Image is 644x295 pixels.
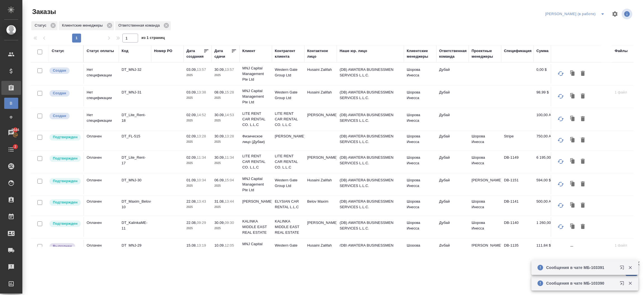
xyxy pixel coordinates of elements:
td: (DB) AWATERA BUSINESSMEN SERVICES L.L.C. [337,87,404,106]
p: 01.09, [186,178,197,182]
button: Обновить [554,199,567,212]
p: DT_MNJ-29 [122,243,148,248]
td: (DB) AWATERA BUSINESSMEN SERVICES L.L.C. [337,152,404,172]
button: Удалить [578,221,588,232]
button: Обновить [554,90,567,103]
button: Удалить [578,114,588,124]
button: Удалить [578,91,588,102]
p: 13:38 [197,90,206,94]
td: (DB) AWATERA BUSINESSMEN SERVICES L.L.C. [337,217,404,237]
td: Оплачен [84,196,119,216]
p: 2025 [214,95,237,101]
div: Выставляет КМ после уточнения всех необходимых деталей и получения согласия клиента на запуск. С ... [49,134,80,141]
p: 2025 [186,204,209,210]
td: 750,00 AED [534,131,562,150]
p: Создан [53,90,66,96]
td: 500,00 AED [534,196,562,216]
p: DT_Maxim_Belov-10 [122,199,148,210]
div: Статус [31,21,58,30]
td: DB-1141 [501,196,534,216]
td: (DB) AWATERA BUSINESSMEN SERVICES L.L.C. [337,131,404,150]
span: Ф [7,114,15,120]
td: Шорова Инесса [404,109,436,129]
button: Обновить [554,112,567,126]
p: Ответственная команда [119,23,162,28]
p: Выполнен [53,244,72,249]
td: Шорова Инесса [469,196,501,216]
div: Ответственная команда [115,21,171,30]
button: Удалить [578,200,588,211]
td: [PERSON_NAME] [469,175,501,194]
div: Код [122,48,128,54]
p: 02.09, [186,155,197,160]
button: Клонировать [567,91,578,102]
p: DT_KalinkaME-11 [122,220,148,231]
td: 1 260,00 AED [534,217,562,237]
p: DT_Lite_Rent-18 [122,112,148,123]
td: [PERSON_NAME] [304,217,337,237]
p: DT_MNJ-32 [122,67,148,72]
td: Оплачен [84,131,119,150]
button: Клонировать [567,244,578,255]
button: Обновить [554,177,567,191]
p: 30.09, [214,67,225,72]
td: Нет спецификации [84,109,119,129]
p: 2025 [186,72,209,78]
td: DB-1149 [501,152,534,172]
div: Выставляет КМ после уточнения всех необходимых деталей и получения согласия клиента на запуск. С ... [49,177,80,185]
span: Посмотреть информацию [622,9,633,19]
p: 2025 [214,204,237,210]
p: 13:28 [225,134,234,138]
p: ELYSIAN CAR RENTAL L.L.C [275,199,302,210]
p: 08.09, [214,90,225,94]
div: Выставляет КМ после уточнения всех необходимых деталей и получения согласия клиента на запуск. С ... [49,220,80,228]
button: Удалить [578,179,588,189]
p: 2025 [214,160,237,166]
p: KALINKA MIDDLE EAST REAL ESTATE [242,219,269,235]
p: 2025 [186,183,209,189]
p: 2025 [186,160,209,166]
p: Подтвержден [53,134,77,140]
p: 31.08, [214,199,225,203]
p: 11:34 [225,155,234,160]
p: 30.09, [214,113,225,117]
td: 594,00 $ [534,175,562,194]
td: Шорова Инесса [404,175,436,194]
td: Шорова Инесса [404,152,436,172]
p: 10.09, [214,243,225,247]
a: Ф [4,112,18,123]
p: MNJ Capital Management Pte Ltd [242,241,269,258]
p: 15.08, [186,243,197,247]
div: Клиентские менеджеры [407,48,434,59]
span: В [7,100,15,106]
button: Обновить [554,67,567,80]
td: Нет спецификации [84,87,119,106]
p: Клиентские менеджеры [62,23,105,28]
td: Шорова Инесса [404,217,436,237]
div: Сумма [536,48,548,54]
div: Клиент [242,48,255,54]
div: Статус [52,48,64,54]
td: 100,00 AED [534,109,562,129]
td: DB-1151 [501,175,534,194]
button: Обновить [554,220,567,233]
p: 22.08, [186,221,197,225]
span: 9644 [8,127,22,133]
td: Дубай [436,175,469,194]
p: LITE RENT CAR RENTAL CO. L.L.C [242,153,269,170]
td: Шорова Инесса [404,196,436,216]
div: Клиентские менеджеры [59,21,114,30]
p: 02.09, [186,113,197,117]
td: [PERSON_NAME] [304,152,337,172]
div: Дата создания [186,48,203,59]
p: Подтвержден [53,200,77,205]
div: Ответственная команда [439,48,467,59]
p: MNJ Capital Management Pte Ltd [242,176,269,193]
p: 2025 [214,183,237,189]
p: DT_MNJ-30 [122,177,148,183]
td: Дубай [436,131,469,150]
p: Статус [35,23,48,28]
p: Western Gate Group Ltd [275,177,302,189]
p: 2025 [186,95,209,101]
div: Выставляется автоматически при создании заказа [49,67,80,74]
